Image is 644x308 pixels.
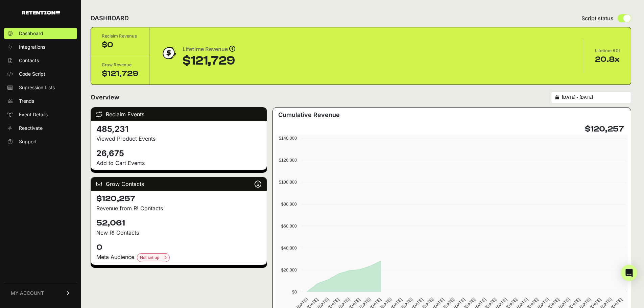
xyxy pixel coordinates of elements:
[102,40,138,50] div: $0
[281,223,297,229] text: $60,000
[278,110,340,120] h3: Cumulative Revenue
[19,98,34,104] span: Trends
[19,71,45,77] span: Code Script
[4,28,77,39] a: Dashboard
[102,33,138,40] div: Reclaim Revenue
[91,108,267,121] div: Reclaim Events
[19,111,48,118] span: Event Details
[621,265,637,281] div: Open Intercom Messenger
[11,290,44,297] span: MY ACCOUNT
[279,136,297,141] text: $140,000
[595,54,620,65] div: 20.8x
[281,245,297,251] text: $40,000
[22,11,60,15] img: Retention.com
[96,242,261,253] h4: 0
[4,283,77,303] a: MY ACCOUNT
[96,124,261,135] h4: 485,231
[19,125,43,132] span: Reactivate
[96,135,261,143] p: Viewed Product Events
[4,136,77,147] a: Support
[19,30,43,37] span: Dashboard
[96,218,261,229] h4: 52,061
[96,159,261,167] p: Add to Cart Events
[19,84,55,91] span: Supression Lists
[102,68,138,79] div: $121,729
[183,45,235,54] div: Lifetime Revenue
[4,123,77,134] a: Reactivate
[595,47,620,54] div: Lifetime ROI
[102,62,138,68] div: Grow Revenue
[19,57,39,64] span: Contacts
[4,109,77,120] a: Event Details
[4,96,77,106] a: Trends
[96,229,261,237] p: New R! Contacts
[281,202,297,207] text: $80,000
[96,148,261,159] h4: 26,675
[96,253,261,262] div: Meta Audience
[4,55,77,66] a: Contacts
[91,93,119,102] h2: Overview
[581,14,614,22] span: Script status
[91,14,129,23] h2: DASHBOARD
[19,44,45,50] span: Integrations
[279,158,297,163] text: $120,000
[183,54,235,68] div: $121,729
[4,82,77,93] a: Supression Lists
[96,193,261,204] h4: $120,257
[19,138,37,145] span: Support
[96,204,261,212] p: Revenue from R! Contacts
[279,180,297,185] text: $100,000
[4,69,77,79] a: Code Script
[4,42,77,52] a: Integrations
[160,45,177,62] img: dollar-coin-05c43ed7efb7bc0c12610022525b4bbbb207c7efeef5aecc26f025e68dcafac9.png
[585,124,624,135] h4: $120,257
[292,289,297,294] text: $0
[281,267,297,273] text: $20,000
[91,177,267,191] div: Grow Contacts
